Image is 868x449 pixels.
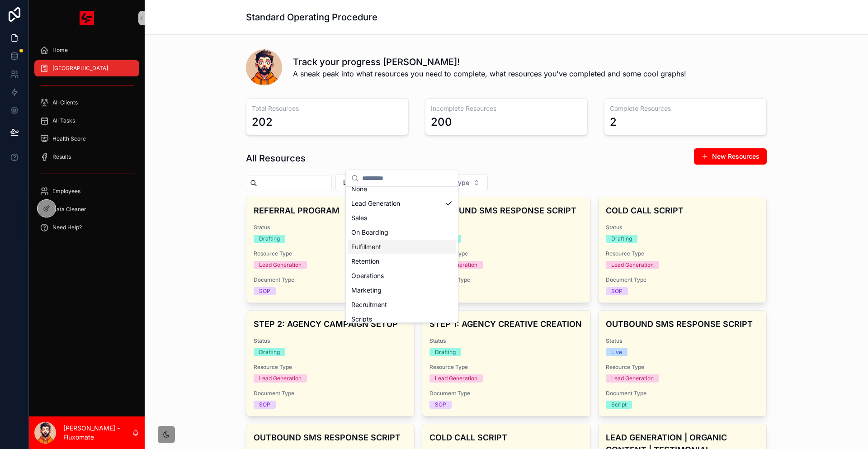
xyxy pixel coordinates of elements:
[335,174,411,191] button: Select Button
[610,104,761,113] h3: Complete Resources
[259,348,280,356] div: Drafting
[246,11,377,24] h1: Standard Operating Procedure
[254,431,407,444] h4: OUTBOUND SMS RESPONSE SCRIPT
[254,204,407,217] h4: REFERRAL PROGRAM
[606,364,759,371] span: Resource Type
[598,197,767,303] a: COLD CALL SCRIPTStatusDraftingResource TypeLead GenerationDocument TypeSOP
[252,115,273,129] div: 202
[259,401,270,409] div: SOP
[52,206,86,213] span: Data Cleaner
[429,337,583,345] span: Status
[259,261,302,269] div: Lead Generation
[431,104,582,113] h3: Incomplete Resources
[259,374,302,383] div: Lead Generation
[254,224,407,231] span: Status
[34,201,139,217] a: Data Cleaner
[293,56,686,68] h1: Track your progress [PERSON_NAME]!
[611,235,632,243] div: Drafting
[254,318,407,330] h4: STEP 2: AGENCY CAMPAIGN SETUP
[52,99,78,106] span: All Clients
[246,197,415,303] a: REFERRAL PROGRAMStatusDraftingResource TypeLead GenerationDocument TypeSOP
[422,310,590,416] a: STEP 1: AGENCY CREATIVE CREATIONStatusDraftingResource TypeLead GenerationDocument TypeSOP
[348,196,456,211] div: Lead Generation
[80,11,94,25] img: App logo
[34,60,139,76] a: [GEOGRAPHIC_DATA]
[348,298,456,312] div: Recruitment
[34,113,139,129] a: All Tasks
[606,224,759,231] span: Status
[431,115,452,129] div: 200
[429,431,583,444] h4: COLD CALL SCRIPT
[435,348,456,356] div: Drafting
[611,348,622,356] div: Live
[246,310,415,416] a: STEP 2: AGENCY CAMPAIGN SETUPStatusDraftingResource TypeLead GenerationDocument TypeSOP
[422,197,590,303] a: OUTBOUND SMS RESPONSE SCRIPTStatusDraftingResource TypeLead GenerationDocument TypeSOP
[348,211,456,225] div: Sales
[606,337,759,345] span: Status
[606,276,759,284] span: Document Type
[610,115,617,129] div: 2
[63,424,132,442] p: [PERSON_NAME] - Fluxomate
[259,235,280,243] div: Drafting
[429,318,583,330] h4: STEP 1: AGENCY CREATIVE CREATION
[52,117,75,124] span: All Tasks
[435,374,477,383] div: Lead Generation
[429,276,583,284] span: Document Type
[34,149,139,165] a: Results
[348,283,456,298] div: Marketing
[348,182,456,196] div: None
[606,204,759,217] h4: COLD CALL SCRIPT
[429,224,583,231] span: Status
[598,310,767,416] a: OUTBOUND SMS RESPONSE SCRIPTStatusLiveResource TypeLead GenerationDocument TypeScript
[435,401,446,409] div: SOP
[343,178,392,187] span: Lead Generation
[611,401,627,409] div: Script
[254,276,407,284] span: Document Type
[429,390,583,397] span: Document Type
[611,374,654,383] div: Lead Generation
[52,65,108,72] span: [GEOGRAPHIC_DATA]
[429,250,583,257] span: Resource Type
[429,364,583,371] span: Resource Type
[429,204,583,217] h4: OUTBOUND SMS RESPONSE SCRIPT
[348,225,456,240] div: On Boarding
[252,104,403,113] h3: Total Resources
[34,183,139,199] a: Employees
[611,261,654,269] div: Lead Generation
[246,152,306,165] h1: All Resources
[611,287,623,295] div: SOP
[348,240,456,254] div: Fulfillment
[34,95,139,111] a: All Clients
[52,135,86,142] span: Health Score
[254,337,407,345] span: Status
[348,254,456,269] div: Retention
[259,287,270,295] div: SOP
[606,250,759,257] span: Resource Type
[348,269,456,283] div: Operations
[346,187,458,322] div: Suggestions
[52,153,71,161] span: Results
[606,390,759,397] span: Document Type
[694,148,767,165] button: New Resources
[29,36,145,246] div: scrollable content
[293,68,686,79] span: A sneak peak into what resources you need to complete, what resources you've completed and some c...
[254,250,407,257] span: Resource Type
[348,312,456,326] div: Scripts
[52,188,80,195] span: Employees
[34,42,139,58] a: Home
[34,131,139,147] a: Health Score
[52,47,68,54] span: Home
[254,364,407,371] span: Resource Type
[606,318,759,330] h4: OUTBOUND SMS RESPONSE SCRIPT
[254,390,407,397] span: Document Type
